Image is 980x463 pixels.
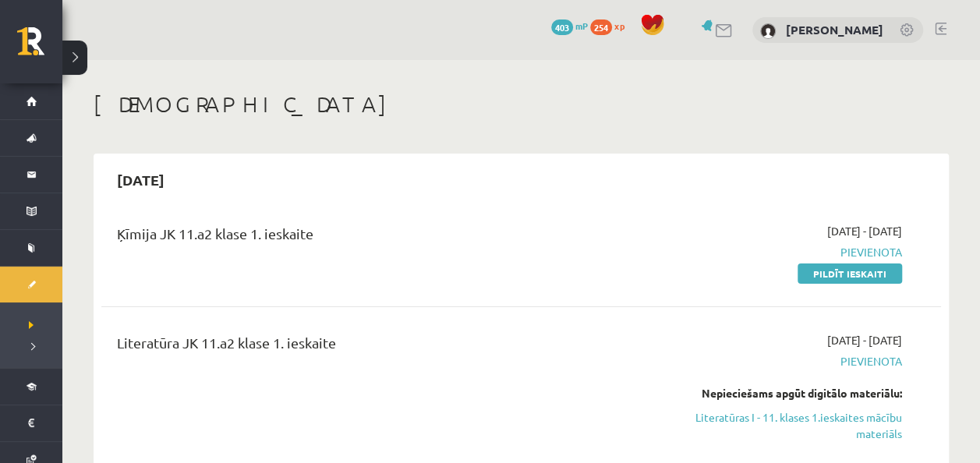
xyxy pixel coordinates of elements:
[590,19,632,32] a: 254 xp
[575,19,588,32] span: mP
[656,353,902,369] span: Pievienota
[117,332,632,361] div: Literatūra JK 11.a2 klase 1. ieskaite
[656,385,902,401] div: Nepieciešams apgūt digitālo materiālu:
[827,332,902,348] span: [DATE] - [DATE]
[614,19,624,32] span: xp
[551,19,588,32] a: 403 mP
[17,27,62,66] a: Rīgas 1. Tālmācības vidusskola
[760,23,776,39] img: Dēlija Lavrova
[656,244,902,260] span: Pievienota
[786,22,883,37] a: [PERSON_NAME]
[94,91,949,118] h1: [DEMOGRAPHIC_DATA]
[827,223,902,239] span: [DATE] - [DATE]
[101,161,180,198] h2: [DATE]
[656,409,902,442] a: Literatūras I - 11. klases 1.ieskaites mācību materiāls
[590,19,612,35] span: 254
[551,19,573,35] span: 403
[798,263,902,284] a: Pildīt ieskaiti
[117,223,632,252] div: Ķīmija JK 11.a2 klase 1. ieskaite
